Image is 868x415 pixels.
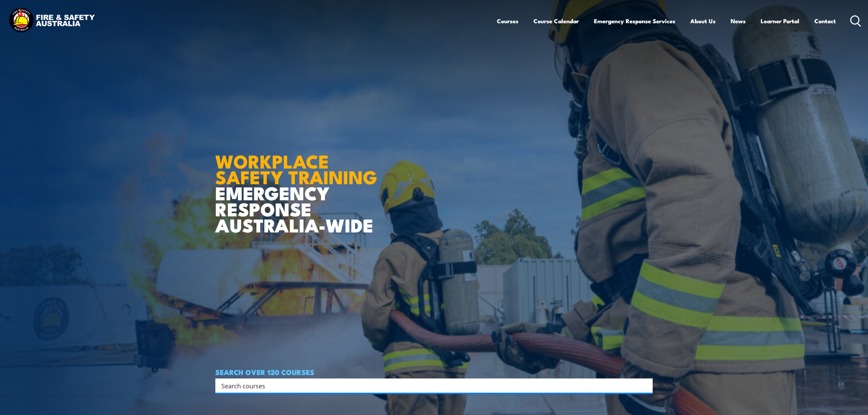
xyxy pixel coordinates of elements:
button: Search magnifier button [641,381,650,390]
a: About Us [690,12,716,30]
a: Courses [497,12,518,30]
form: Search form [223,381,639,390]
input: Search input [221,380,638,391]
a: Learner Portal [761,12,799,30]
strong: WORKPLACE SAFETY TRAINING [215,146,377,191]
a: Course Calendar [533,12,579,30]
a: Contact [814,12,836,30]
a: News [731,12,746,30]
a: Emergency Response Services [594,12,675,30]
h1: EMERGENCY RESPONSE AUSTRALIA-WIDE [215,136,382,233]
h4: SEARCH OVER 120 COURSES [215,368,653,376]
